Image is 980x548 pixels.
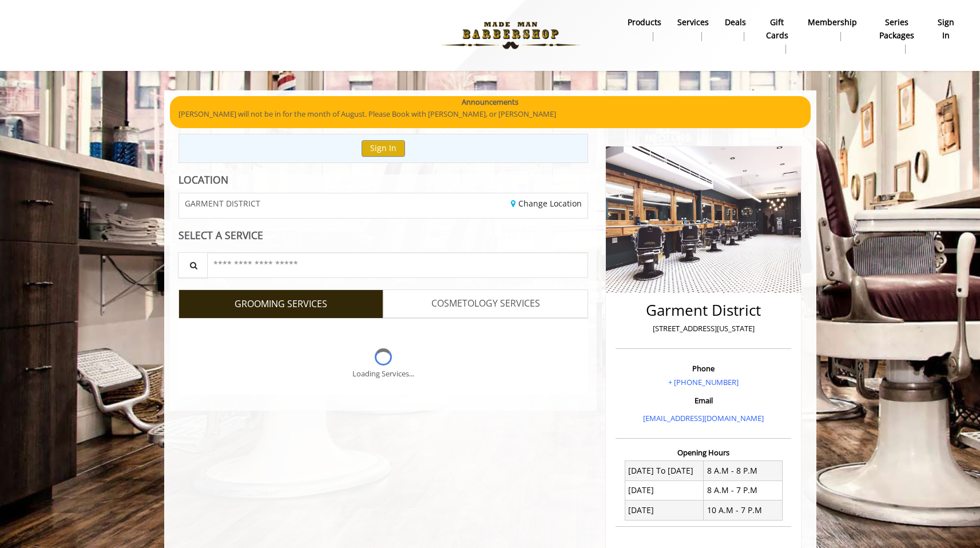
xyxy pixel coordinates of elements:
[808,16,857,29] b: Membership
[235,297,327,312] span: GROOMING SERVICES
[178,108,802,120] p: [PERSON_NAME] will not be in for the month of August. Please Book with [PERSON_NAME], or [PERSON_...
[643,413,764,423] a: [EMAIL_ADDRESS][DOMAIN_NAME]
[431,296,540,311] span: COSMETOLOGY SERVICES
[352,368,414,380] div: Loading Services...
[937,16,955,42] b: sign in
[178,173,228,186] b: LOCATION
[717,14,754,44] a: DealsDeals
[178,230,589,241] div: SELECT A SERVICE
[362,140,405,157] button: Sign In
[625,461,704,481] td: [DATE] To [DATE]
[178,252,208,278] button: Service Search
[432,4,589,67] img: Made Man Barbershop logo
[725,16,746,29] b: Deals
[865,14,929,57] a: Series packagesSeries packages
[511,198,582,209] a: Change Location
[628,16,661,29] b: products
[616,448,791,456] h3: Opening Hours
[800,14,865,44] a: MembershipMembership
[677,16,709,29] b: Services
[462,96,518,108] b: Announcements
[669,14,717,44] a: ServicesServices
[625,501,704,520] td: [DATE]
[873,16,921,42] b: Series packages
[618,302,788,319] h2: Garment District
[618,364,788,372] h3: Phone
[618,396,788,404] h3: Email
[668,377,739,387] a: + [PHONE_NUMBER]
[618,323,788,335] p: [STREET_ADDRESS][US_STATE]
[185,199,260,208] span: GARMENT DISTRICT
[704,461,783,481] td: 8 A.M - 8 P.M
[929,14,963,44] a: sign insign in
[754,14,799,57] a: Gift cardsgift cards
[620,14,669,44] a: Productsproducts
[704,481,783,500] td: 8 A.M - 7 P.M
[178,318,589,395] div: Grooming services
[625,481,704,500] td: [DATE]
[762,16,791,42] b: gift cards
[704,501,783,520] td: 10 A.M - 7 P.M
